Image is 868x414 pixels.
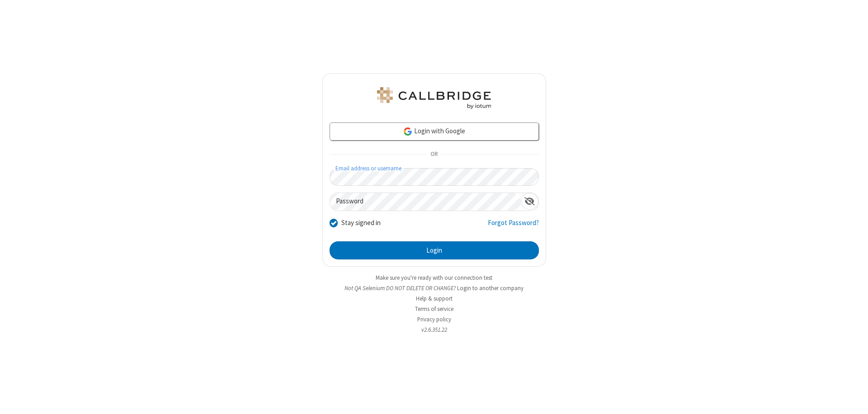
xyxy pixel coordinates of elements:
input: Email address or username [330,168,539,186]
iframe: Chat [845,390,861,408]
img: google-icon.png [403,127,413,136]
input: Password [330,193,521,211]
button: Login [330,241,539,259]
a: Forgot Password? [488,218,539,235]
img: QA Selenium DO NOT DELETE OR CHANGE [375,87,493,109]
span: OR [427,148,441,161]
button: Login to another company [457,284,524,292]
li: Not QA Selenium DO NOT DELETE OR CHANGE? [322,284,546,292]
a: Make sure you're ready with our connection test [376,274,492,282]
label: Stay signed in [341,218,381,228]
a: Help & support [416,295,453,302]
li: v2.6.351.22 [322,325,546,334]
a: Privacy policy [417,315,451,323]
a: Terms of service [415,305,453,313]
a: Login with Google [330,122,539,141]
div: Show password [521,193,538,210]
